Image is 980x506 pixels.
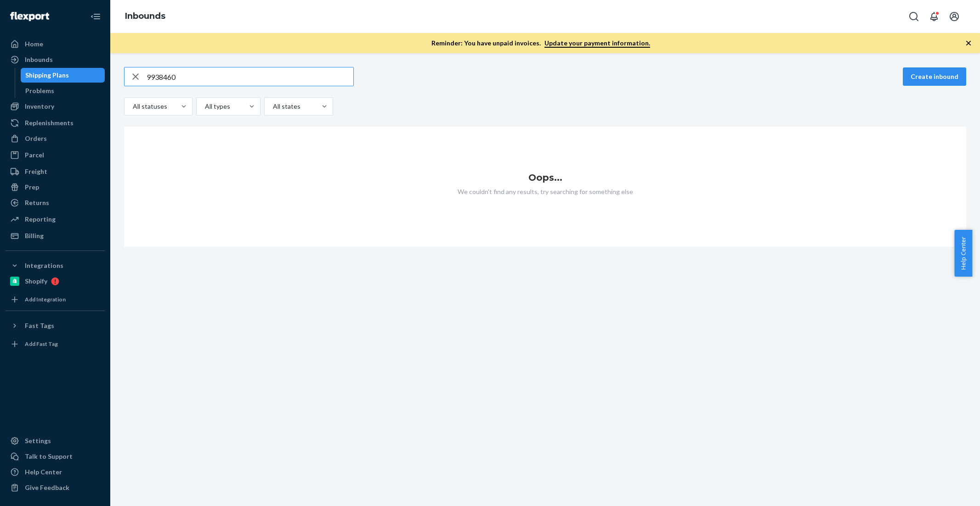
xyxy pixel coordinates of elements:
div: Add Fast Tag [25,340,58,348]
div: Freight [25,167,47,176]
input: Search inbounds by name, destination, msku... [147,67,353,86]
a: Prep [6,180,105,195]
a: Settings [6,434,105,448]
button: Give Feedback [6,480,105,495]
a: Add Fast Tag [6,337,105,351]
button: Integrations [6,258,105,273]
button: Talk to Support [6,449,105,464]
a: Problems [21,83,105,98]
input: All types [204,102,205,111]
h1: Oops... [124,172,966,183]
button: Open Search Box [905,7,923,26]
div: Orders [25,134,47,143]
a: Inventory [6,99,105,114]
div: Reporting [25,215,56,224]
a: Replenishments [6,116,105,130]
div: Integrations [25,261,63,270]
div: Add Integration [25,295,66,303]
a: Help Center [6,465,105,479]
div: Settings [25,436,51,445]
div: Give Feedback [25,483,69,492]
ol: breadcrumbs [118,3,173,30]
button: Open notifications [925,7,943,26]
a: Returns [6,195,105,210]
button: Create inbound [903,67,966,86]
input: All states [272,102,273,111]
div: Help Center [25,467,62,477]
div: Billing [25,231,44,240]
div: Inbounds [25,55,53,64]
div: Parcel [25,150,44,160]
img: Flexport logo [10,12,49,21]
a: Home [6,37,105,51]
a: Reporting [6,212,105,227]
a: Inbounds [6,52,105,67]
div: Shipping Plans [25,71,69,80]
div: Returns [25,198,49,207]
div: Problems [25,86,54,95]
a: Billing [6,228,105,243]
div: Shopify [25,277,47,286]
a: Shopify [6,274,105,289]
a: Freight [6,164,105,179]
a: Orders [6,131,105,146]
a: Parcel [6,148,105,162]
button: Close Navigation [86,7,105,26]
button: Fast Tags [6,318,105,333]
div: Fast Tags [25,321,54,330]
p: Reminder: You have unpaid invoices. [431,39,650,48]
a: Inbounds [125,11,165,21]
a: Shipping Plans [21,68,105,83]
div: Talk to Support [25,452,73,461]
div: Home [25,39,43,49]
p: We couldn't find any results, try searching for something else [124,187,966,196]
div: Replenishments [25,118,74,128]
div: Inventory [25,102,54,111]
input: All statuses [132,102,133,111]
button: Help Center [954,230,972,277]
a: Update your payment information. [544,39,650,48]
a: Add Integration [6,292,105,307]
iframe: Opens a widget where you can chat to one of our agents [922,478,971,501]
button: Open account menu [945,7,963,26]
div: Prep [25,183,39,192]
